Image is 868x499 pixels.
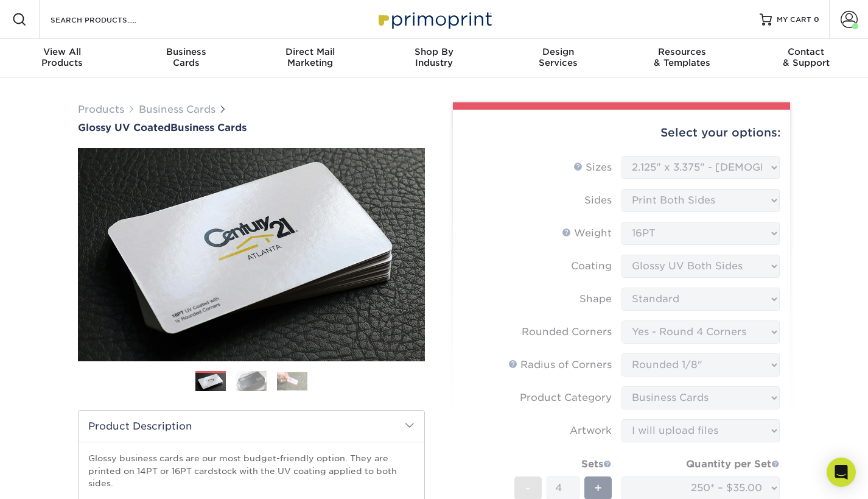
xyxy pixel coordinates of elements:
[373,6,495,32] img: Primoprint
[744,39,868,78] a: Contact& Support
[814,15,819,24] span: 0
[124,46,248,68] div: Cards
[496,46,620,57] span: Design
[277,372,307,391] img: Business Cards 03
[496,46,620,68] div: Services
[248,46,372,57] span: Direct Mail
[139,104,215,115] a: Business Cards
[78,122,170,133] span: Glossy UV Coated
[195,367,226,397] img: Business Cards 01
[248,46,372,68] div: Marketing
[620,39,744,78] a: Resources& Templates
[78,122,425,133] a: Glossy UV CoatedBusiness Cards
[124,46,248,57] span: Business
[372,39,496,78] a: Shop ByIndustry
[744,46,868,57] span: Contact
[49,12,168,27] input: SEARCH PRODUCTS.....
[236,370,267,392] img: Business Cards 02
[620,46,744,68] div: & Templates
[78,104,124,115] a: Products
[620,46,744,57] span: Resources
[78,122,425,133] h1: Business Cards
[248,39,372,78] a: Direct MailMarketing
[372,46,496,57] span: Shop By
[496,39,620,78] a: DesignServices
[79,411,424,442] h2: Product Description
[78,81,425,428] img: Glossy UV Coated 01
[463,110,780,156] div: Select your options:
[124,39,248,78] a: BusinessCards
[827,458,856,487] div: Open Intercom Messenger
[744,46,868,68] div: & Support
[777,15,811,25] span: MY CART
[372,46,496,68] div: Industry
